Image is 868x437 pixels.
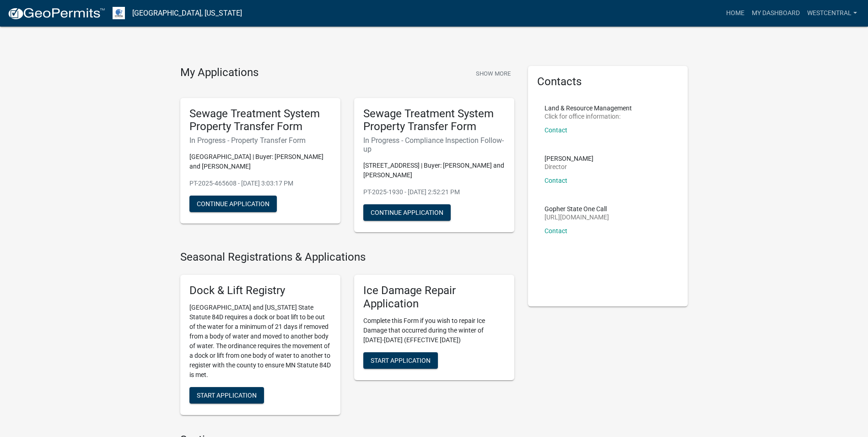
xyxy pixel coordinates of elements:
img: Otter Tail County, Minnesota [113,7,125,19]
p: [URL][DOMAIN_NAME] [545,214,609,220]
p: [GEOGRAPHIC_DATA] and [US_STATE] State Statute 84D requires a dock or boat lift to be out of the ... [189,303,331,380]
p: Click for office information: [545,113,632,120]
button: Continue Application [363,204,451,221]
button: Start Application [189,387,264,404]
button: Continue Application [189,196,277,212]
h4: My Applications [180,66,259,80]
a: Contact [545,227,567,235]
p: Gopher State One Call [545,206,609,212]
a: Contact [545,177,567,184]
h6: In Progress - Compliance Inspection Follow-up [363,136,505,153]
p: [PERSON_NAME] [545,155,593,162]
h5: Contacts [537,75,679,88]
p: [GEOGRAPHIC_DATA] | Buyer: [PERSON_NAME] and [PERSON_NAME] [189,152,331,171]
a: westcentral [803,5,861,22]
h5: Dock & Lift Registry [189,284,331,297]
button: Start Application [363,352,438,369]
a: My Dashboard [748,5,803,22]
p: PT-2025-1930 - [DATE] 2:52:21 PM [363,187,505,197]
span: Start Application [371,356,431,364]
h6: In Progress - Property Transfer Form [189,136,331,145]
p: [STREET_ADDRESS] | Buyer: [PERSON_NAME] and [PERSON_NAME] [363,161,505,180]
p: Complete this Form if you wish to repair Ice Damage that occurred during the winter of [DATE]-[DA... [363,316,505,345]
h5: Sewage Treatment System Property Transfer Form [363,107,505,134]
p: PT-2025-465608 - [DATE] 3:03:17 PM [189,179,331,188]
p: Director [545,164,593,170]
a: [GEOGRAPHIC_DATA], [US_STATE] [132,5,242,21]
h4: Seasonal Registrations & Applications [180,251,514,264]
button: Show More [472,66,514,81]
h5: Ice Damage Repair Application [363,284,505,311]
p: Land & Resource Management [545,105,632,111]
span: Start Application [197,392,257,399]
a: Contact [545,126,567,134]
a: Home [722,5,748,22]
h5: Sewage Treatment System Property Transfer Form [189,107,331,134]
